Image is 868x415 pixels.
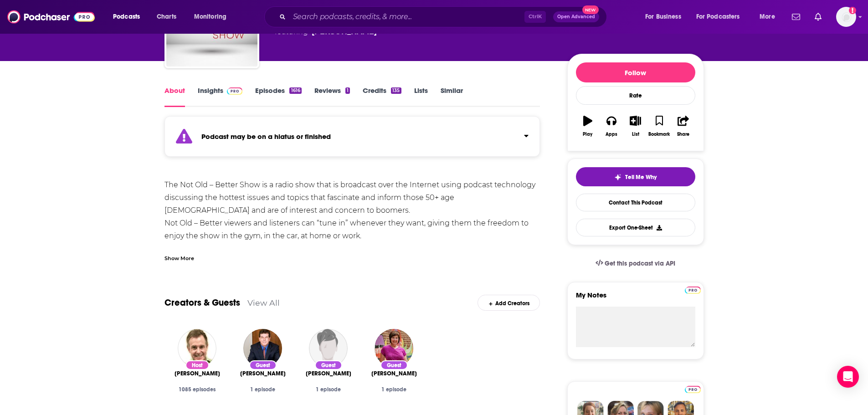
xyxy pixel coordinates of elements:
[685,285,701,294] a: Pro website
[648,132,670,137] div: Bookmark
[685,287,701,294] img: Podchaser Pro
[614,174,621,181] img: tell me why sparkle
[685,386,701,393] img: Podchaser Pro
[583,132,592,137] div: Play
[345,87,350,94] div: 1
[289,87,301,94] div: 1616
[647,110,671,143] button: Bookmark
[576,194,695,211] a: Contact This Podcast
[375,329,413,368] img: Bonnie Fitzgerald
[113,10,140,23] span: Podcasts
[836,7,856,27] img: User Profile
[237,386,288,393] div: 1 episode
[306,370,351,377] span: [PERSON_NAME]
[576,291,695,307] label: My Notes
[240,370,286,377] a: Jordan Goodman
[811,9,825,25] a: Show notifications dropdown
[671,110,695,143] button: Share
[576,110,600,143] button: Play
[606,132,617,137] div: Apps
[369,386,420,393] div: 1 episode
[157,10,176,23] span: Charts
[836,7,856,27] span: Logged in as mdekoning
[175,370,220,377] a: Paul Vogelzang
[582,5,599,14] span: New
[164,122,540,157] section: Click to expand status details
[363,86,401,107] a: Credits135
[557,15,595,19] span: Open Advanced
[273,6,616,27] div: Search podcasts, credits, & more...
[632,132,639,137] div: List
[249,360,277,370] div: Guest
[414,86,428,107] a: Lists
[524,11,546,23] span: Ctrl K
[303,386,354,393] div: 1 episode
[371,370,417,377] a: Bonnie Fitzgerald
[185,360,209,370] div: Host
[172,386,223,393] div: 1085 episodes
[600,110,623,143] button: Apps
[380,360,408,370] div: Guest
[478,295,540,311] div: Add Creators
[306,370,351,377] a: Peter Vaughn Pischke
[605,260,675,267] span: Get this podcast via API
[315,360,342,370] div: Guest
[314,86,350,107] a: Reviews1
[227,87,243,95] img: Podchaser Pro
[309,329,348,368] img: Peter Vaughn Pischke
[194,10,226,23] span: Monitoring
[441,86,463,107] a: Similar
[240,370,286,377] span: [PERSON_NAME]
[623,110,647,143] button: List
[576,62,695,82] button: Follow
[576,86,695,105] div: Rate
[625,174,657,181] span: Tell Me Why
[836,7,856,27] button: Show profile menu
[371,370,417,377] span: [PERSON_NAME]
[760,10,775,23] span: More
[576,167,695,186] button: tell me why sparkleTell Me Why
[685,384,701,393] a: Pro website
[164,297,240,308] a: Creators & Guests
[391,87,401,94] div: 135
[151,10,182,24] a: Charts
[164,179,540,255] div: The Not Old – Better Show is a radio show that is broadcast over the Internet using podcast techn...
[201,132,331,141] strong: Podcast may be on a hiatus or finished
[639,10,693,24] button: open menu
[7,8,95,26] img: Podchaser - Follow, Share and Rate Podcasts
[164,86,185,107] a: About
[696,10,740,23] span: For Podcasters
[247,298,280,307] a: View All
[188,10,238,24] button: open menu
[198,86,243,107] a: InsightsPodchaser Pro
[289,10,524,24] input: Search podcasts, credits, & more...
[175,370,220,377] span: [PERSON_NAME]
[788,9,804,25] a: Show notifications dropdown
[690,10,753,24] button: open menu
[645,10,681,23] span: For Business
[107,10,152,24] button: open menu
[837,366,859,388] div: Open Intercom Messenger
[178,329,216,368] img: Paul Vogelzang
[753,10,786,24] button: open menu
[849,7,856,14] svg: Add a profile image
[677,132,689,137] div: Share
[553,11,599,22] button: Open AdvancedNew
[255,86,301,107] a: Episodes1616
[576,219,695,236] button: Export One-Sheet
[243,329,282,368] img: Jordan Goodman
[588,252,683,275] a: Get this podcast via API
